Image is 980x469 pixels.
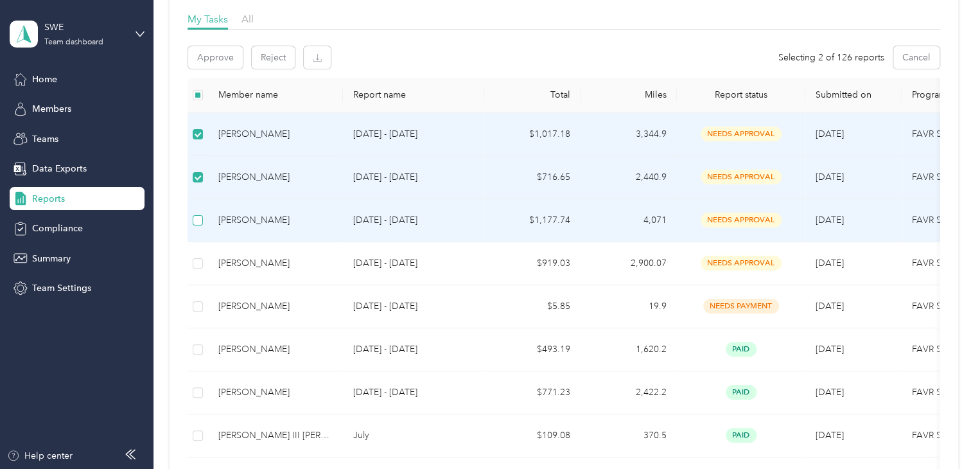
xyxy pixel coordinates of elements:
p: [DATE] - [DATE] [353,127,474,141]
td: 2,440.9 [581,156,677,199]
td: 19.9 [581,285,677,328]
td: $771.23 [484,371,581,414]
span: Data Exports [32,162,87,175]
div: [PERSON_NAME] [218,385,333,400]
td: $5.85 [484,285,581,328]
span: Summary [32,252,71,265]
span: Teams [32,132,58,146]
span: Compliance [32,222,83,235]
div: [PERSON_NAME] [218,256,333,270]
span: Selecting 2 of 126 reports [778,51,884,64]
div: [PERSON_NAME] III [PERSON_NAME] [218,429,333,443]
span: [DATE] [816,258,844,269]
p: [DATE] - [DATE] [353,170,474,184]
div: [PERSON_NAME] [218,299,333,314]
div: Total [494,89,570,100]
div: [PERSON_NAME] [218,127,333,141]
div: Miles [591,89,667,100]
td: $493.19 [484,328,581,371]
span: [DATE] [816,430,844,441]
div: [PERSON_NAME] [218,342,333,357]
td: $716.65 [484,156,581,199]
span: My Tasks [188,13,228,25]
td: 2,422.2 [581,371,677,414]
div: [PERSON_NAME] [218,170,333,184]
td: 1,620.2 [581,328,677,371]
p: [DATE] - [DATE] [353,213,474,227]
span: [DATE] [816,344,844,355]
iframe: Everlance-gr Chat Button Frame [908,397,980,469]
span: needs payment [703,299,779,314]
div: SWE [44,21,125,34]
td: $1,177.74 [484,199,581,242]
span: paid [726,385,757,400]
p: [DATE] - [DATE] [353,385,474,400]
td: 3,344.9 [581,113,677,156]
p: July [353,429,474,443]
div: Member name [218,89,333,100]
span: paid [726,428,757,443]
th: Member name [208,78,343,113]
button: Reject [252,46,295,69]
span: [DATE] [816,128,844,139]
td: $1,017.18 [484,113,581,156]
span: needs approval [701,256,782,270]
span: [DATE] [816,387,844,398]
span: Home [32,73,57,86]
td: 370.5 [581,414,677,457]
span: needs approval [701,213,782,227]
span: [DATE] [816,215,844,226]
span: Team Settings [32,281,91,295]
p: [DATE] - [DATE] [353,256,474,270]
div: [PERSON_NAME] [218,213,333,227]
td: 4,071 [581,199,677,242]
p: [DATE] - [DATE] [353,299,474,314]
td: $109.08 [484,414,581,457]
span: [DATE] [816,301,844,312]
span: paid [726,342,757,357]
button: Approve [188,46,243,69]
button: Cancel [893,46,940,69]
th: Submitted on [805,78,902,113]
td: $919.03 [484,242,581,285]
p: [DATE] - [DATE] [353,342,474,357]
span: Reports [32,192,65,206]
span: needs approval [701,170,782,184]
td: 2,900.07 [581,242,677,285]
div: Team dashboard [44,39,103,46]
span: needs approval [701,127,782,141]
span: Members [32,102,71,116]
span: All [241,13,254,25]
button: Help center [7,449,73,463]
th: Report name [343,78,484,113]
span: [DATE] [816,172,844,182]
span: Report status [687,89,795,100]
